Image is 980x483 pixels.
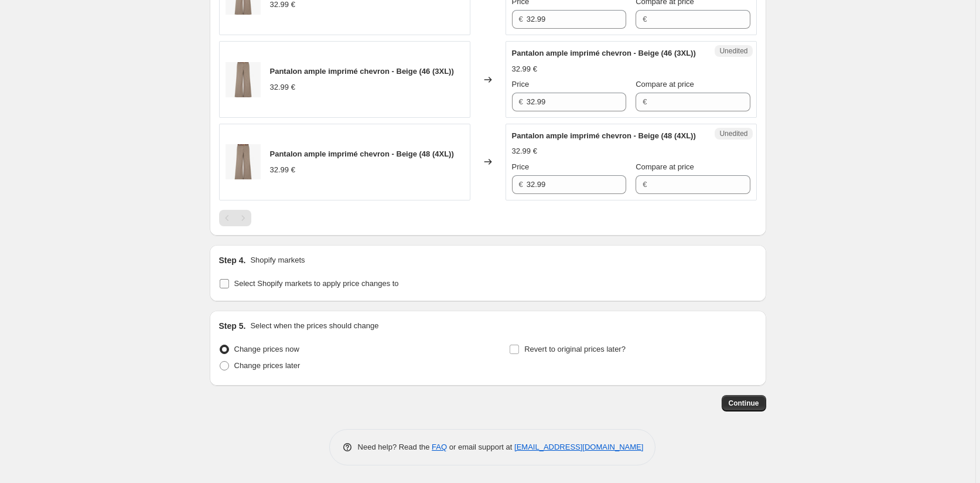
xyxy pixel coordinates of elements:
[729,399,759,408] span: Continue
[636,162,694,171] span: Compare at price
[270,165,295,174] span: 32.99 €
[519,15,523,23] span: €
[447,443,514,451] span: or email support at
[636,80,694,89] span: Compare at price
[219,320,246,332] h2: Step 5.
[643,15,647,23] span: €
[643,97,647,106] span: €
[512,131,696,140] span: Pantalon ample imprimé chevron - Beige (48 (4XL))
[512,80,530,89] span: Price
[512,162,530,171] span: Price
[643,180,647,189] span: €
[358,443,432,451] span: Need help? Read the
[270,83,295,91] span: 32.99 €
[519,180,523,189] span: €
[219,254,246,266] h2: Step 4.
[226,144,261,179] img: JOA-3930-1_80x.jpg
[512,49,696,57] span: Pantalon ample imprimé chevron - Beige (46 (3XL))
[719,46,747,56] span: Unedited
[432,443,447,451] a: FAQ
[524,345,626,353] span: Revert to original prices later?
[250,254,305,266] p: Shopify markets
[234,279,399,288] span: Select Shopify markets to apply price changes to
[234,361,301,370] span: Change prices later
[270,67,454,76] span: Pantalon ample imprimé chevron - Beige (46 (3XL))
[719,129,747,138] span: Unedited
[270,149,454,158] span: Pantalon ample imprimé chevron - Beige (48 (4XL))
[234,345,299,353] span: Change prices now
[519,97,523,106] span: €
[250,320,378,332] p: Select when the prices should change
[514,443,643,451] a: [EMAIL_ADDRESS][DOMAIN_NAME]
[226,62,261,97] img: JOA-3930-1_80x.jpg
[722,395,766,411] button: Continue
[512,147,537,155] span: 32.99 €
[512,64,537,73] span: 32.99 €
[219,210,251,226] nav: Pagination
